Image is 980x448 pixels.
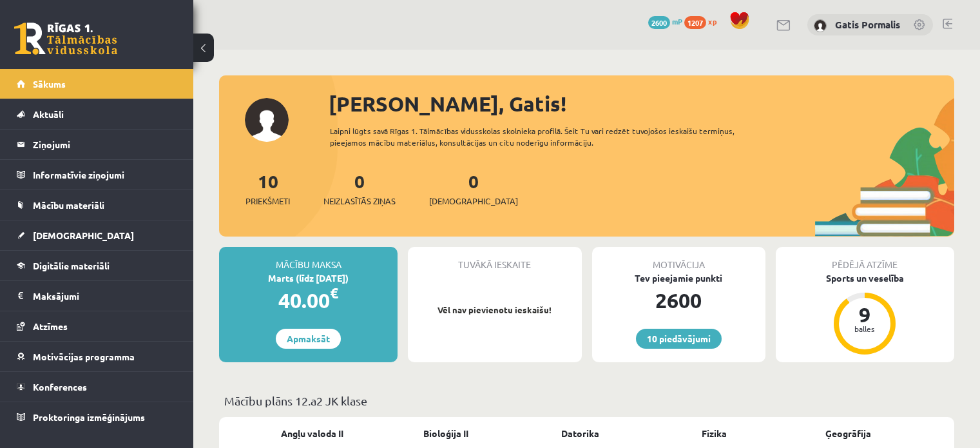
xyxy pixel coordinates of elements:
a: 0Neizlasītās ziņas [323,170,396,208]
span: Neizlasītās ziņas [323,195,396,208]
a: 0[DEMOGRAPHIC_DATA] [429,170,518,208]
div: Laipni lūgts savā Rīgas 1. Tālmācības vidusskolas skolnieka profilā. Šeit Tu vari redzēt tuvojošo... [330,125,771,148]
a: Datorika [561,427,599,440]
span: 2600 [648,16,670,29]
span: Mācību materiāli [33,199,104,211]
p: Vēl nav pievienotu ieskaišu! [414,304,575,317]
span: Aktuāli [33,108,64,120]
legend: Maksājumi [33,281,177,311]
a: Informatīvie ziņojumi [17,160,177,190]
span: Atzīmes [33,320,68,332]
a: Sports un veselība 9 balles [776,271,954,356]
a: Ģeogrāfija [825,427,871,440]
div: [PERSON_NAME], Gatis! [329,88,954,119]
a: Proktoringa izmēģinājums [17,402,177,432]
a: Atzīmes [17,311,177,341]
a: Aktuāli [17,99,177,129]
a: Apmaksāt [276,329,341,349]
a: 10Priekšmeti [245,170,290,208]
span: Proktoringa izmēģinājums [33,411,145,423]
a: Mācību materiāli [17,190,177,220]
img: Gatis Pormalis [814,19,827,32]
div: Tuvākā ieskaite [408,247,581,271]
a: 10 piedāvājumi [636,329,722,349]
a: Digitālie materiāli [17,251,177,280]
span: Digitālie materiāli [33,260,110,271]
a: [DEMOGRAPHIC_DATA] [17,220,177,250]
a: Rīgas 1. Tālmācības vidusskola [14,23,117,55]
span: € [330,284,338,302]
a: Motivācijas programma [17,342,177,371]
a: Angļu valoda II [281,427,343,440]
legend: Informatīvie ziņojumi [33,160,177,190]
span: 1207 [684,16,706,29]
a: Fizika [702,427,727,440]
div: 40.00 [219,285,398,316]
div: Sports un veselība [776,271,954,285]
div: 2600 [592,285,765,316]
div: Pēdējā atzīme [776,247,954,271]
div: Mācību maksa [219,247,398,271]
div: Tev pieejamie punkti [592,271,765,285]
span: Motivācijas programma [33,351,135,362]
a: Gatis Pormalis [835,18,900,31]
a: 2600 mP [648,16,682,26]
a: Bioloģija II [423,427,468,440]
div: balles [845,325,884,333]
a: Maksājumi [17,281,177,311]
a: Ziņojumi [17,130,177,159]
span: Sākums [33,78,66,90]
span: xp [708,16,716,26]
div: 9 [845,304,884,325]
div: Motivācija [592,247,765,271]
p: Mācību plāns 12.a2 JK klase [224,392,949,409]
span: [DEMOGRAPHIC_DATA] [33,229,134,241]
span: Priekšmeti [245,195,290,208]
span: mP [672,16,682,26]
legend: Ziņojumi [33,130,177,159]
a: Konferences [17,372,177,402]
a: Sākums [17,69,177,99]
a: 1207 xp [684,16,723,26]
span: [DEMOGRAPHIC_DATA] [429,195,518,208]
span: Konferences [33,381,87,393]
div: Marts (līdz [DATE]) [219,271,398,285]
